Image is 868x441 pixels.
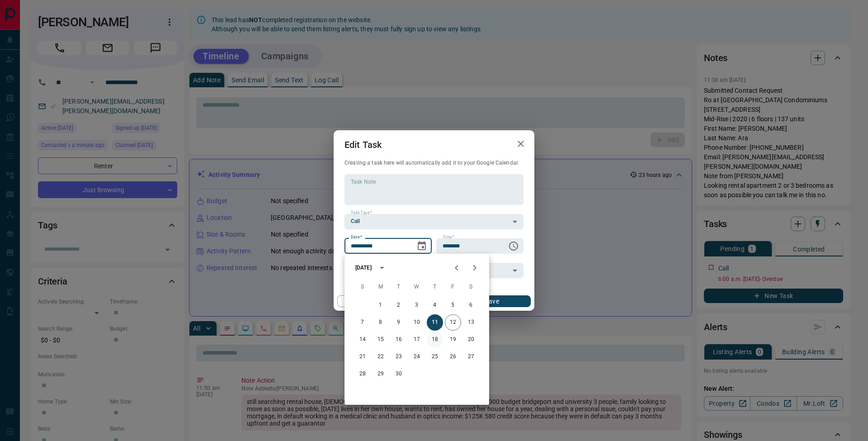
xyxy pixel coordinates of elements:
button: 15 [373,332,389,348]
button: calendar view is open, switch to year view [374,260,390,275]
button: 2 [391,297,407,313]
button: 20 [463,332,479,348]
p: Creating a task here will automatically add it to your Google Calendar. [344,159,524,167]
button: 16 [391,332,407,348]
button: 3 [409,297,425,313]
button: 22 [373,349,389,365]
div: Call [344,214,524,229]
label: Date [351,234,362,240]
button: 26 [445,349,461,365]
button: 21 [354,349,371,365]
span: Monday [373,278,389,296]
button: 19 [445,332,461,348]
span: Wednesday [409,278,425,296]
label: Time [443,234,454,240]
span: Sunday [354,278,371,296]
button: Previous month [448,259,466,277]
button: 29 [373,366,389,382]
button: 11 [427,314,443,331]
button: 24 [409,349,425,365]
button: Choose time, selected time is 6:00 AM [505,237,523,255]
span: Saturday [463,278,479,296]
button: Cancel [337,295,415,307]
button: 4 [427,297,443,313]
button: 18 [427,332,443,348]
button: 7 [354,314,371,331]
button: 30 [391,366,407,382]
button: 10 [409,314,425,331]
span: Friday [445,278,461,296]
h2: Edit Task [334,130,392,159]
button: 13 [463,314,479,331]
button: Next month [466,259,484,277]
button: 23 [391,349,407,365]
button: 9 [391,314,407,331]
button: 8 [373,314,389,331]
span: Tuesday [391,278,407,296]
button: 5 [445,297,461,313]
button: Save [453,295,531,307]
div: [DATE] [355,264,372,272]
button: 14 [354,332,371,348]
label: Task Type [351,210,372,216]
button: 12 [445,314,461,331]
button: 27 [463,349,479,365]
button: 1 [373,297,389,313]
button: Choose date, selected date is Sep 11, 2025 [413,237,431,255]
button: 28 [354,366,371,382]
span: Thursday [427,278,443,296]
button: 17 [409,332,425,348]
button: 6 [463,297,479,313]
button: 25 [427,349,443,365]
